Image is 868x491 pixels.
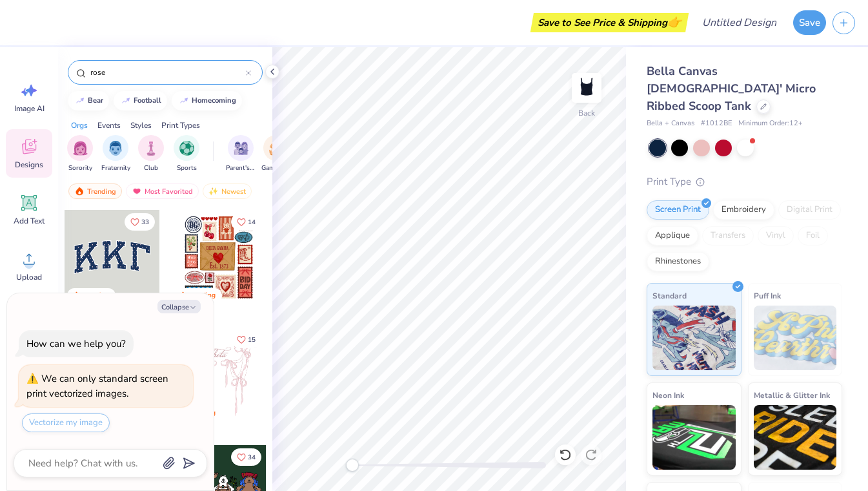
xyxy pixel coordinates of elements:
button: homecoming [172,91,242,110]
img: trending.gif [74,187,85,196]
div: filter for Club [138,135,164,173]
button: Collapse [157,300,201,313]
div: Trending [68,183,122,199]
div: Most Favorited [126,183,199,199]
span: Sports [177,163,197,173]
button: filter button [67,135,93,173]
span: # 1012BE [701,118,732,129]
div: Embroidery [713,200,774,220]
div: Newest [203,183,252,199]
span: Bella Canvas [DEMOGRAPHIC_DATA]' Micro Ribbed Scoop Tank [647,63,816,114]
img: Neon Ink [652,405,736,470]
div: Save to See Price & Shipping [534,13,685,32]
div: Print Type [647,174,842,189]
div: Applique [647,226,698,245]
img: trend_line.gif [179,97,189,105]
span: 33 [141,219,149,225]
span: Fraternity [101,163,130,173]
button: Like [231,448,261,466]
img: Club Image [144,141,158,156]
span: Sorority [68,163,92,173]
img: Parent's Weekend Image [234,141,248,156]
input: Untitled Design [692,10,787,36]
img: Metallic & Glitter Ink [754,405,837,470]
span: 34 [248,454,256,461]
div: We can only standard screen print vectorized images. [26,372,168,400]
div: Vinyl [758,226,794,245]
div: Digital Print [778,200,841,220]
img: Game Day Image [269,141,284,156]
div: Trending [189,291,216,300]
button: filter button [261,135,291,173]
div: How can we help you? [26,337,126,350]
div: Rhinestones [647,252,709,271]
div: Orgs [71,120,88,131]
div: filter for Game Day [261,135,291,173]
span: 👉 [667,14,681,30]
div: Screen Print [647,200,709,220]
button: football [114,91,167,110]
div: filter for Sports [174,135,199,173]
div: football [134,97,161,104]
button: filter button [101,135,130,173]
button: filter button [226,135,256,173]
div: Accessibility label [346,459,359,472]
div: Print Types [161,120,200,131]
div: Back [578,107,595,119]
span: Neon Ink [652,388,684,402]
span: Designs [15,160,43,170]
button: Like [125,213,155,231]
span: Image AI [14,103,45,114]
div: Styles [130,120,152,131]
input: Try "Alpha" [89,66,246,79]
img: trend_line.gif [75,97,85,105]
span: Puff Ink [754,289,781,302]
img: most_fav.gif [132,187,142,196]
div: filter for Fraternity [101,135,130,173]
div: Events [97,120,121,131]
span: Bella + Canvas [647,118,694,129]
img: Back [574,75,600,101]
img: Fraternity Image [108,141,123,156]
button: filter button [174,135,199,173]
span: Minimum Order: 12 + [738,118,803,129]
span: 14 [248,219,256,225]
button: Like [231,331,261,348]
button: Like [231,213,261,231]
img: Sorority Image [73,141,88,156]
span: Metallic & Glitter Ink [754,388,830,402]
span: Standard [652,289,687,302]
div: Transfers [702,226,754,245]
img: trend_line.gif [121,97,131,105]
img: Standard [652,306,736,370]
span: Parent's Weekend [226,163,256,173]
span: Club [144,163,158,173]
span: 15 [248,337,256,343]
span: Game Day [261,163,291,173]
div: filter for Sorority [67,135,93,173]
img: Sports Image [179,141,194,156]
div: Trending [83,291,109,300]
div: Foil [798,226,828,245]
div: homecoming [192,97,236,104]
div: filter for Parent's Weekend [226,135,256,173]
span: Upload [16,272,42,282]
img: Puff Ink [754,306,837,370]
button: Save [793,10,826,35]
img: newest.gif [208,187,219,196]
div: bear [88,97,103,104]
button: bear [68,91,109,110]
button: filter button [138,135,164,173]
span: Add Text [14,216,45,226]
